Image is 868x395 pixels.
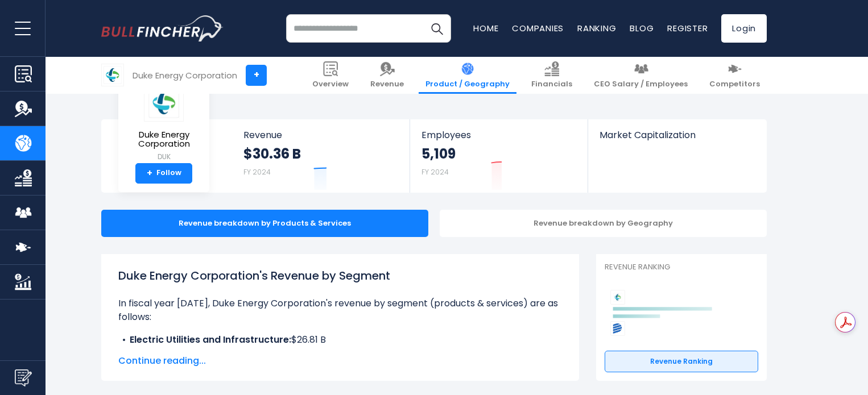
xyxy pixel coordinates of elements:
[610,321,625,336] img: Dominion Energy competitors logo
[709,80,760,89] span: Competitors
[118,354,562,368] span: Continue reading...
[101,210,428,237] div: Revenue breakdown by Products & Services
[587,57,695,94] a: CEO Salary / Employees
[605,351,758,372] a: Revenue Ranking
[118,267,562,284] h1: Duke Energy Corporation's Revenue by Segment
[127,130,200,149] span: Duke Energy Corporation
[524,57,579,94] a: Financials
[133,69,237,82] div: Duke Energy Corporation
[305,57,356,94] a: Overview
[232,119,410,193] a: Revenue $30.36 B FY 2024
[243,145,301,163] strong: $30.36 B
[721,14,767,43] a: Login
[630,22,654,34] a: Blog
[531,80,572,89] span: Financials
[246,65,267,86] a: +
[363,57,411,94] a: Revenue
[243,130,399,140] span: Revenue
[421,130,576,140] span: Employees
[127,152,200,162] small: DUK
[144,84,184,122] img: DUK logo
[127,83,201,163] a: Duke Energy Corporation DUK
[512,22,564,34] a: Companies
[594,80,688,89] span: CEO Salary / Employees
[101,15,224,41] a: Go to homepage
[312,80,349,89] span: Overview
[440,210,767,237] div: Revenue breakdown by Geography
[605,263,758,272] p: Revenue Ranking
[610,290,625,305] img: Duke Energy Corporation competitors logo
[577,22,616,34] a: Ranking
[473,22,498,34] a: Home
[102,64,123,86] img: DUK logo
[243,167,271,177] small: FY 2024
[410,119,587,193] a: Employees 5,109 FY 2024
[423,14,451,43] button: Search
[421,167,449,177] small: FY 2024
[118,333,562,347] li: $26.81 B
[702,57,767,94] a: Competitors
[667,22,708,34] a: Register
[101,15,224,41] img: bullfincher logo
[118,297,562,324] p: In fiscal year [DATE], Duke Energy Corporation's revenue by segment (products & services) are as ...
[370,80,404,89] span: Revenue
[425,80,510,89] span: Product / Geography
[135,163,192,184] a: +Follow
[147,168,152,178] strong: +
[421,145,456,163] strong: 5,109
[130,333,291,346] b: Electric Utilities and Infrastructure:
[419,57,516,94] a: Product / Geography
[600,130,754,140] span: Market Capitalization
[588,119,766,160] a: Market Capitalization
